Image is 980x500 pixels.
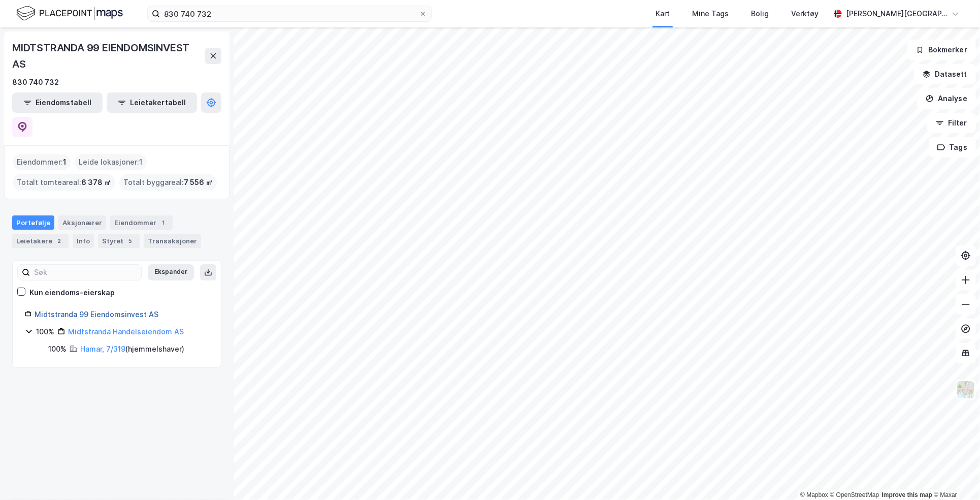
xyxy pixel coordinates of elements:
div: 830 740 732 [12,76,59,88]
iframe: Chat Widget [929,451,980,500]
div: Transaksjoner [144,234,201,248]
div: MIDTSTRANDA 99 EIENDOMSINVEST AS [12,40,205,72]
div: Aksjonærer [58,215,106,230]
button: Ekspander [148,264,194,280]
div: [PERSON_NAME][GEOGRAPHIC_DATA] [846,8,948,20]
button: Datasett [914,64,976,84]
button: Filter [927,113,976,133]
div: Kart [656,8,670,20]
div: Leide lokasjoner : [75,154,147,170]
button: Eiendomstabell [12,92,103,113]
a: Improve this map [882,491,932,498]
button: Analyse [917,88,976,109]
div: Totalt byggareal : [119,174,217,191]
div: Totalt tomteareal : [13,174,115,191]
div: Eiendommer : [13,154,71,170]
div: ( hjemmelshaver ) [80,343,184,355]
button: Leietakertabell [107,92,197,113]
button: Bokmerker [907,40,976,60]
span: 1 [139,156,143,168]
div: Info [73,234,94,248]
div: 100% [48,343,67,355]
div: 2 [54,236,64,246]
input: Søk [30,265,141,280]
input: Søk på adresse, matrikkel, gårdeiere, leietakere eller personer [160,6,419,21]
div: Styret [98,234,140,248]
div: 100% [36,326,54,338]
div: Kun eiendoms-eierskap [29,287,115,299]
div: Portefølje [12,215,54,230]
div: Eiendommer [110,215,173,230]
div: Verktøy [791,8,819,20]
span: 6 378 ㎡ [81,176,111,189]
div: 5 [125,236,136,246]
div: Bolig [751,8,769,20]
a: Midtstranda Handelseiendom AS [68,327,184,336]
div: Mine Tags [692,8,729,20]
button: Tags [929,137,976,158]
div: Leietakere [12,234,69,248]
a: OpenStreetMap [830,491,879,498]
span: 7 556 ㎡ [184,176,213,189]
a: Midtstranda 99 Eiendomsinvest AS [35,310,158,319]
a: Hamar, 7/319 [80,345,125,353]
div: 1 [158,217,169,228]
img: Z [956,380,975,399]
a: Mapbox [800,491,828,498]
img: logo.f888ab2527a4732fd821a326f86c7f29.svg [16,5,123,22]
div: Kontrollprogram for chat [929,451,980,500]
span: 1 [63,156,67,168]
